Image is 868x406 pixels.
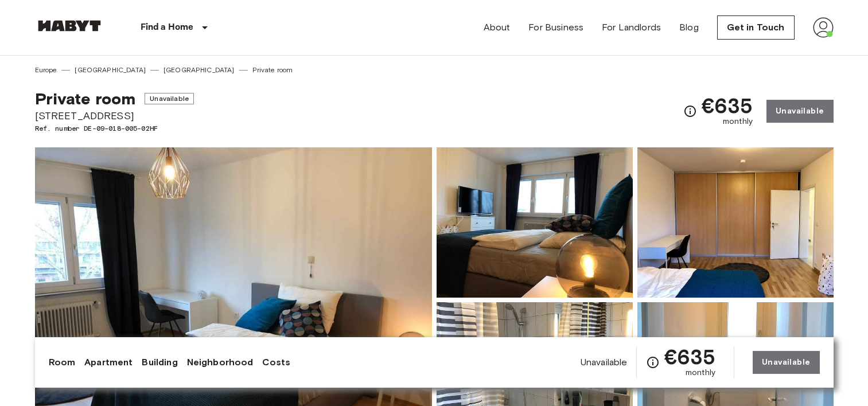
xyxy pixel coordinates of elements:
a: [GEOGRAPHIC_DATA] [164,65,235,75]
span: [STREET_ADDRESS] [35,108,194,123]
img: Picture of unit DE-09-018-005-02HF [437,147,633,298]
a: Get in Touch [717,15,795,40]
a: Apartment [84,356,133,369]
img: Habyt [35,20,104,32]
a: Private room [252,65,293,75]
a: For Landlords [602,21,661,34]
a: About [484,21,511,34]
img: avatar [813,17,834,38]
svg: Check cost overview for full price breakdown. Please note that discounts apply to new joiners onl... [646,356,660,369]
span: Ref. number DE-09-018-005-02HF [35,123,194,134]
span: monthly [686,367,715,378]
a: For Business [528,21,583,34]
span: €635 [664,346,715,367]
span: €635 [702,95,753,116]
span: Unavailable [145,93,194,104]
a: Neighborhood [187,356,254,369]
a: [GEOGRAPHIC_DATA] [75,65,146,75]
span: monthly [723,116,753,127]
a: Room [49,356,76,369]
a: Building [142,356,177,369]
span: Unavailable [581,356,628,369]
a: Europe [35,65,57,75]
img: Picture of unit DE-09-018-005-02HF [637,147,834,298]
span: Private room [35,89,136,108]
p: Find a Home [141,21,194,34]
svg: Check cost overview for full price breakdown. Please note that discounts apply to new joiners onl... [683,104,697,118]
a: Blog [679,21,699,34]
a: Costs [262,356,290,369]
